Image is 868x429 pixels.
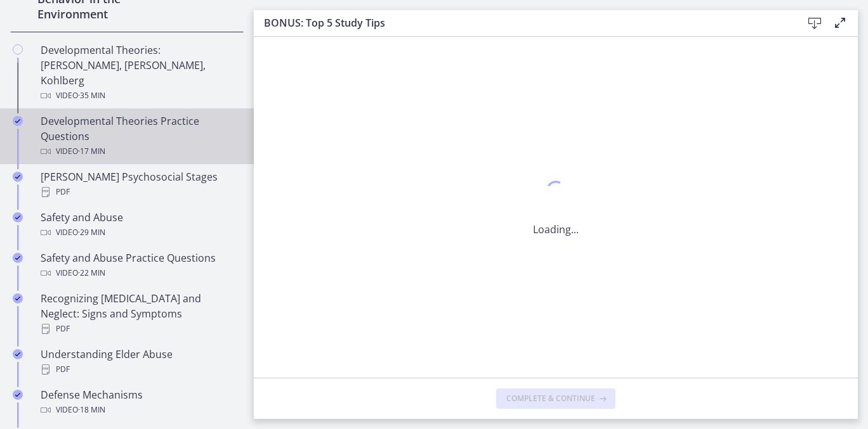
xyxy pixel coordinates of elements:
i: Completed [13,212,23,222]
div: Recognizing [MEDICAL_DATA] and Neglect: Signs and Symptoms [41,291,239,336]
div: [PERSON_NAME] Psychosocial Stages [41,169,239,200]
i: Completed [13,293,23,304]
span: · 35 min [78,88,105,103]
p: Loading... [533,222,579,237]
div: Video [41,144,239,159]
div: Safety and Abuse Practice Questions [41,250,239,281]
div: PDF [41,321,239,336]
i: Completed [13,253,23,263]
div: Video [41,88,239,103]
div: Video [41,402,239,418]
i: Completed [13,390,23,400]
span: · 18 min [78,402,105,418]
i: Completed [13,172,23,182]
span: · 17 min [78,144,105,159]
i: Completed [13,349,23,359]
i: Completed [13,116,23,126]
div: Video [41,225,239,240]
div: Developmental Theories: [PERSON_NAME], [PERSON_NAME], Kohlberg [41,42,239,103]
div: PDF [41,362,239,377]
div: Video [41,266,239,281]
div: Developmental Theories Practice Questions [41,113,239,159]
div: Safety and Abuse [41,210,239,240]
div: PDF [41,184,239,200]
span: · 29 min [78,225,105,240]
div: Defense Mechanisms [41,387,239,418]
span: Complete & continue [506,394,595,404]
div: Understanding Elder Abuse [41,347,239,377]
button: Complete & continue [496,388,615,409]
div: 1 [533,177,579,207]
h3: BONUS: Top 5 Study Tips [264,15,782,30]
span: · 22 min [78,266,105,281]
